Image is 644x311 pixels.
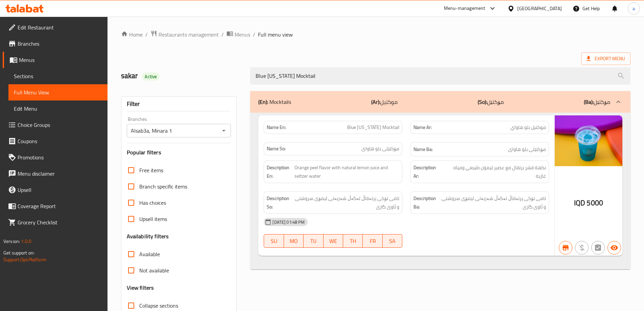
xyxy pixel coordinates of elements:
[139,302,178,310] span: Collapse sections
[587,54,625,63] span: Export Menu
[142,72,160,81] div: Active
[584,97,594,107] b: (Ba):
[413,124,432,131] strong: Name Ar:
[371,98,398,106] p: موكتيل
[584,98,610,106] p: مۆكتێل
[3,198,108,214] a: Coverage Report
[14,88,102,96] span: Full Menu View
[253,30,255,39] li: /
[3,214,108,230] a: Grocery Checklist
[121,30,630,39] nav: breadcrumb
[346,236,360,246] span: TH
[127,149,231,156] h3: Popular filters
[361,145,399,152] span: مۆكتێلی بلو هاوای
[14,72,102,80] span: Sections
[258,30,293,39] span: Full menu view
[3,133,108,149] a: Coupons
[267,124,286,131] strong: Name En:
[264,234,284,248] button: SU
[559,241,572,254] button: Branch specific item
[304,234,323,248] button: TU
[258,98,291,106] p: Mocktails
[607,241,621,254] button: Available
[3,149,108,165] a: Promotions
[267,194,291,211] strong: Description So:
[413,145,433,154] strong: Name Ba:
[18,170,102,178] span: Menu disclaimer
[440,194,546,211] span: تامی تۆکی پرتەقاڵ لەگەڵ شەربەتی لیمۆی سروشتی و ئاوی گازی
[3,182,108,198] a: Upsell
[8,68,108,84] a: Sections
[18,186,102,194] span: Upsell
[250,67,630,85] input: search
[508,145,546,154] span: مۆكتێلی بلو هاوای
[226,30,250,39] a: Menus
[121,30,143,39] a: Home
[413,163,442,180] strong: Description Ar:
[591,241,605,254] button: Not has choices
[478,97,487,107] b: (So):
[3,255,46,264] a: Support.OpsPlatform
[574,196,585,209] span: IQD
[235,30,250,39] span: Menus
[581,52,630,65] span: Export Menu
[555,115,622,166] img: mmw_638933490313572134
[3,237,20,246] span: Version:
[18,23,102,31] span: Edit Restaurant
[633,5,635,12] span: a
[517,5,562,12] div: [GEOGRAPHIC_DATA]
[270,219,307,225] span: [DATE] 01:48 PM
[3,19,108,36] a: Edit Restaurant
[3,248,34,257] span: Get support on:
[127,97,231,111] div: Filter
[127,284,154,292] h3: View filters
[159,30,219,39] span: Restaurants management
[18,40,102,48] span: Branches
[139,199,166,207] span: Has choices
[18,202,102,210] span: Coverage Report
[142,73,160,80] span: Active
[284,234,304,248] button: MO
[3,117,108,133] a: Choice Groups
[18,218,102,226] span: Grocery Checklist
[287,236,301,246] span: MO
[371,97,380,107] b: (Ar):
[383,234,402,248] button: SA
[18,153,102,161] span: Promotions
[306,236,320,246] span: TU
[587,196,603,209] span: 5000
[347,124,399,131] span: Blue [US_STATE] Mocktail
[267,236,281,246] span: SU
[385,236,400,246] span: SA
[18,137,102,145] span: Coupons
[478,98,504,106] p: مۆكتێل
[293,194,399,211] span: تامی تۆکی پرتەقاڵ لەگەڵ شەربەتی لیمۆی سروشتی و ئاوی گازی
[139,250,160,258] span: Available
[150,30,219,39] a: Restaurants management
[21,237,31,246] span: 1.0.0
[575,241,589,254] button: Purchased item
[139,166,163,174] span: Free items
[139,266,169,274] span: Not available
[127,232,169,240] h3: Availability filters
[3,52,108,68] a: Menus
[19,56,102,64] span: Menus
[145,30,148,39] li: /
[294,163,399,180] span: Orange peel flavor with natural lemon juice and seltzer water
[250,113,630,270] div: (En): Mocktails(Ar):موكتيل(So):مۆكتێل(Ba):مۆكتێل
[3,36,108,52] a: Branches
[267,145,286,152] strong: Name So:
[363,234,382,248] button: FR
[139,182,187,191] span: Branch specific items
[258,97,268,107] b: (En):
[444,163,546,180] span: نكهة قشر برتقال مع عصير ليمون طبيعي ومياه غازية
[324,234,343,248] button: WE
[18,121,102,129] span: Choice Groups
[444,4,485,13] div: Menu-management
[343,234,363,248] button: TH
[250,91,630,113] div: (En): Mocktails(Ar):موكتيل(So):مۆكتێل(Ba):مۆكتێل
[221,30,224,39] li: /
[413,194,438,211] strong: Description Ba:
[3,165,108,182] a: Menu disclaimer
[8,84,108,101] a: Full Menu View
